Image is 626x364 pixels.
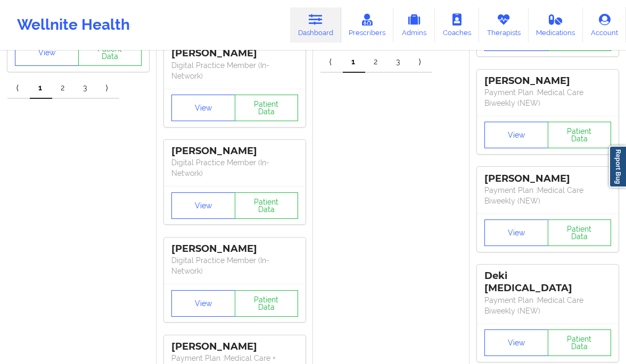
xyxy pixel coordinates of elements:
[171,341,298,353] div: [PERSON_NAME]
[75,78,97,99] a: 3
[393,7,435,43] a: Admins
[7,78,30,99] a: Previous item
[548,329,612,356] button: Patient Data
[343,52,365,73] a: 1
[388,52,410,73] a: 3
[484,219,548,246] button: View
[484,270,611,294] div: Deki [MEDICAL_DATA]
[435,7,479,43] a: Coaches
[484,295,611,316] p: Payment Plan : Medical Care Biweekly (NEW)
[341,7,394,43] a: Prescribers
[171,60,298,81] p: Digital Practice Member (In-Network)
[52,78,75,99] a: 2
[484,75,611,87] div: [PERSON_NAME]
[235,192,299,219] button: Patient Data
[78,39,142,66] button: Patient Data
[30,78,52,99] a: 1
[171,157,298,179] p: Digital Practice Member (In-Network)
[410,52,432,73] a: Next item
[484,87,611,108] p: Payment Plan : Medical Care Biweekly (NEW)
[171,255,298,276] p: Digital Practice Member (In-Network)
[529,7,583,43] a: Medications
[320,52,432,73] div: Pagination Navigation
[171,243,298,255] div: [PERSON_NAME]
[548,122,612,148] button: Patient Data
[484,173,611,185] div: [PERSON_NAME]
[235,95,299,121] button: Patient Data
[484,122,548,148] button: View
[290,7,341,43] a: Dashboard
[235,290,299,317] button: Patient Data
[171,95,235,121] button: View
[548,219,612,246] button: Patient Data
[171,145,298,157] div: [PERSON_NAME]
[479,7,529,43] a: Therapists
[484,185,611,206] p: Payment Plan : Medical Care Biweekly (NEW)
[365,52,388,73] a: 2
[320,52,343,73] a: Previous item
[171,47,298,60] div: [PERSON_NAME]
[171,192,235,219] button: View
[484,329,548,356] button: View
[609,146,626,188] a: Report Bug
[171,290,235,317] button: View
[97,78,119,99] a: Next item
[15,39,79,66] button: View
[7,78,119,99] div: Pagination Navigation
[583,7,626,43] a: Account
